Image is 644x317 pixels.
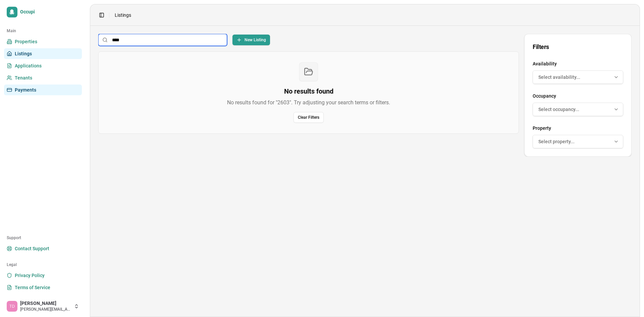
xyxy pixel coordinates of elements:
button: Clear Filters [293,112,324,123]
span: Privacy Policy [15,272,45,279]
span: [PERSON_NAME][EMAIL_ADDRESS][DOMAIN_NAME] [20,307,71,312]
span: Listings [115,12,131,18]
button: Multi-select: 0 of 24 options selected. Select property... [533,135,623,148]
span: Terms of Service [15,284,50,291]
span: Applications [15,62,42,69]
span: Payments [15,87,36,93]
span: Tenants [15,74,32,81]
a: Applications [4,60,82,71]
span: Select occupancy... [538,106,579,113]
span: New Listing [245,37,266,43]
span: Contact Support [15,245,49,252]
span: Properties [15,38,37,45]
label: Availability [533,61,557,66]
a: Tenants [4,72,82,83]
h3: No results found [227,87,390,96]
a: Terms of Service [4,282,82,293]
nav: breadcrumb [115,12,131,18]
span: Select property... [538,138,575,145]
div: Main [4,25,82,36]
label: Occupancy [533,93,556,99]
div: Legal [4,259,82,270]
p: No results found for "2603". Try adjusting your search terms or filters. [227,99,390,107]
a: Listings [4,48,82,59]
button: Trevor Day[PERSON_NAME][PERSON_NAME][EMAIL_ADDRESS][DOMAIN_NAME] [4,298,82,314]
button: Multi-select: 0 of 2 options selected. Select occupancy... [533,103,623,116]
span: Select availability... [538,74,580,81]
a: Privacy Policy [4,270,82,281]
a: Properties [4,36,82,47]
button: Multi-select: 0 of 2 options selected. Select availability... [533,70,623,84]
img: Trevor Day [7,301,17,312]
a: Contact Support [4,243,82,254]
button: New Listing [232,35,270,45]
span: Listings [15,50,32,57]
span: Occupi [20,9,79,15]
a: Occupi [4,4,82,20]
div: Support [4,232,82,243]
span: [PERSON_NAME] [20,301,71,307]
div: Filters [533,42,623,52]
label: Property [533,125,551,131]
a: Payments [4,85,82,95]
